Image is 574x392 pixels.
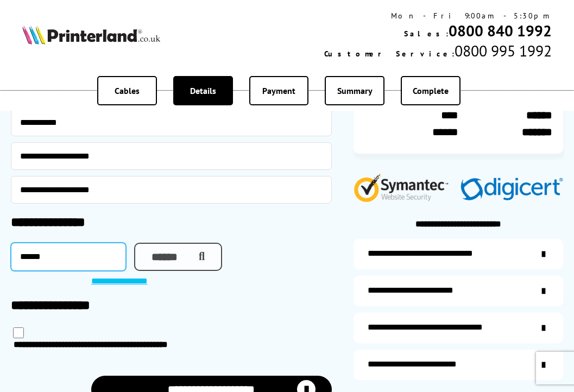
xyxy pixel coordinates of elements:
div: Mon - Fri 9:00am - 5:30pm [324,11,552,21]
span: Details [190,85,216,96]
img: Printerland Logo [22,25,160,45]
span: Summary [337,85,373,96]
span: Sales: [404,29,449,39]
span: Customer Service: [324,49,455,59]
span: 0800 995 1992 [455,41,552,61]
a: secure-website [354,350,563,380]
a: additional-ink [354,239,563,269]
a: items-arrive [354,276,563,306]
span: Complete [413,85,449,96]
span: Cables [115,85,140,96]
a: additional-cables [354,313,563,343]
a: 0800 840 1992 [449,21,552,41]
span: Payment [262,85,295,96]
